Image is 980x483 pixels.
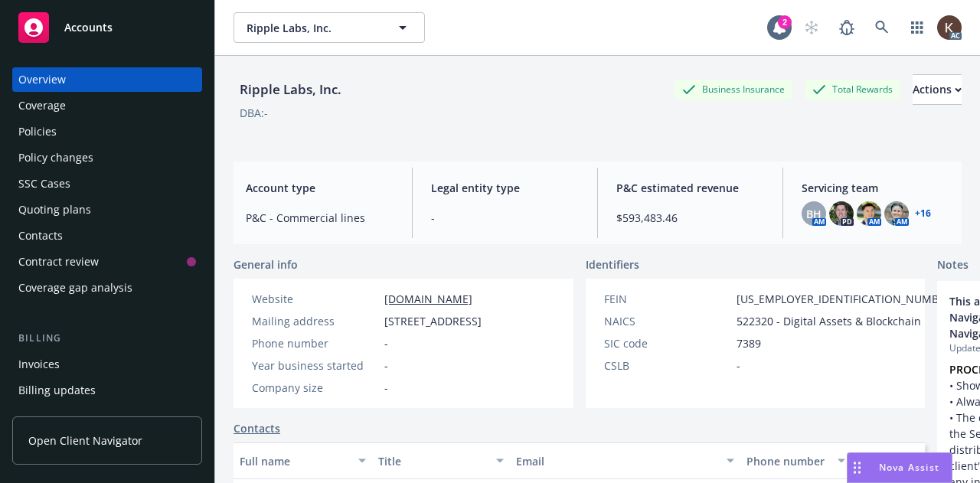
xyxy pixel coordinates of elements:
[384,335,388,351] span: -
[604,313,730,329] div: NAICS
[12,276,202,300] a: Coverage gap analysis
[431,180,579,196] span: Legal entity type
[18,171,70,196] div: SSC Cases
[737,357,740,374] span: -
[252,380,378,396] div: Company size
[604,291,730,307] div: FEIN
[847,452,952,483] button: Nova Assist
[848,453,867,482] div: Drag to move
[937,15,962,40] img: photo
[18,93,66,118] div: Coverage
[913,74,962,105] button: Actions
[516,453,717,469] div: Email
[18,119,57,144] div: Policies
[884,201,909,226] img: photo
[234,442,372,479] button: Full name
[234,80,348,100] div: Ripple Labs, Inc.
[240,453,349,469] div: Full name
[915,209,931,218] a: +16
[384,380,388,396] span: -
[378,453,488,469] div: Title
[778,15,792,29] div: 2
[12,93,202,118] a: Coverage
[12,352,202,377] a: Invoices
[18,224,63,248] div: Contacts
[616,210,764,226] span: $593,483.46
[246,210,394,226] span: P&C - Commercial lines
[234,256,298,273] span: General info
[604,335,730,351] div: SIC code
[675,80,792,99] div: Business Insurance
[18,67,66,92] div: Overview
[234,420,280,436] a: Contacts
[913,75,962,104] div: Actions
[829,201,854,226] img: photo
[806,206,822,222] span: BH
[12,67,202,92] a: Overview
[12,250,202,274] a: Contract review
[18,250,99,274] div: Contract review
[12,197,202,222] a: Quoting plans
[12,224,202,248] a: Contacts
[252,313,378,329] div: Mailing address
[28,432,142,449] span: Open Client Navigator
[246,180,394,196] span: Account type
[431,210,579,226] span: -
[18,197,91,222] div: Quoting plans
[867,12,897,43] a: Search
[234,12,425,43] button: Ripple Labs, Inc.
[604,357,730,374] div: CSLB
[384,313,482,329] span: [STREET_ADDRESS]
[64,21,113,34] span: Accounts
[737,313,921,329] span: 522320 - Digital Assets & Blockchain
[12,171,202,196] a: SSC Cases
[12,6,202,49] a: Accounts
[737,291,955,307] span: [US_EMPLOYER_IDENTIFICATION_NUMBER]
[902,12,933,43] a: Switch app
[247,20,379,36] span: Ripple Labs, Inc.
[740,442,851,479] button: Phone number
[510,442,740,479] button: Email
[12,145,202,170] a: Policy changes
[879,461,939,474] span: Nova Assist
[252,291,378,307] div: Website
[372,442,511,479] button: Title
[18,378,96,403] div: Billing updates
[805,80,900,99] div: Total Rewards
[240,105,268,121] div: DBA: -
[737,335,761,351] span: 7389
[851,442,925,479] button: Key contact
[802,180,949,196] span: Servicing team
[796,12,827,43] a: Start snowing
[252,357,378,374] div: Year business started
[12,331,202,346] div: Billing
[18,352,60,377] div: Invoices
[384,292,472,306] a: [DOMAIN_NAME]
[18,145,93,170] div: Policy changes
[746,453,828,469] div: Phone number
[18,276,132,300] div: Coverage gap analysis
[252,335,378,351] div: Phone number
[937,256,969,275] span: Notes
[831,12,862,43] a: Report a Bug
[12,119,202,144] a: Policies
[12,378,202,403] a: Billing updates
[616,180,764,196] span: P&C estimated revenue
[857,201,881,226] img: photo
[586,256,639,273] span: Identifiers
[384,357,388,374] span: -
